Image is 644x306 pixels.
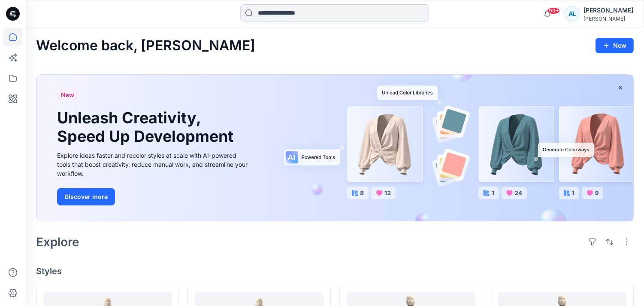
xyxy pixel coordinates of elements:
h2: Welcome back, [PERSON_NAME] [36,38,255,54]
h2: Explore [36,235,79,249]
h1: Unleash Creativity, Speed Up Development [57,109,237,146]
h4: Styles [36,266,634,276]
div: [PERSON_NAME] [584,5,633,15]
div: [PERSON_NAME] [584,15,633,22]
div: Explore ideas faster and recolor styles at scale with AI-powered tools that boost creativity, red... [57,151,250,178]
span: New [61,90,74,100]
button: New [596,38,634,53]
a: Discover more [57,188,250,205]
button: Discover more [57,188,115,205]
div: AL [565,6,580,21]
span: 99+ [547,7,560,14]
